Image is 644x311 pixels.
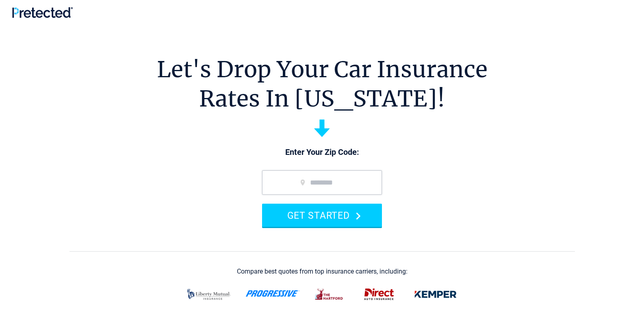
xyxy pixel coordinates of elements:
[310,284,349,305] img: thehartford
[237,268,408,275] div: Compare best quotes from top insurance carriers, including:
[262,204,382,227] button: GET STARTED
[245,290,300,297] img: progressive
[12,7,73,18] img: Pretected Logo
[359,284,399,305] img: direct
[262,170,382,195] input: zip code
[157,55,488,113] h1: Let's Drop Your Car Insurance Rates In [US_STATE]!
[182,284,236,305] img: liberty
[254,147,390,158] p: Enter Your Zip Code:
[409,284,462,305] img: kemper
